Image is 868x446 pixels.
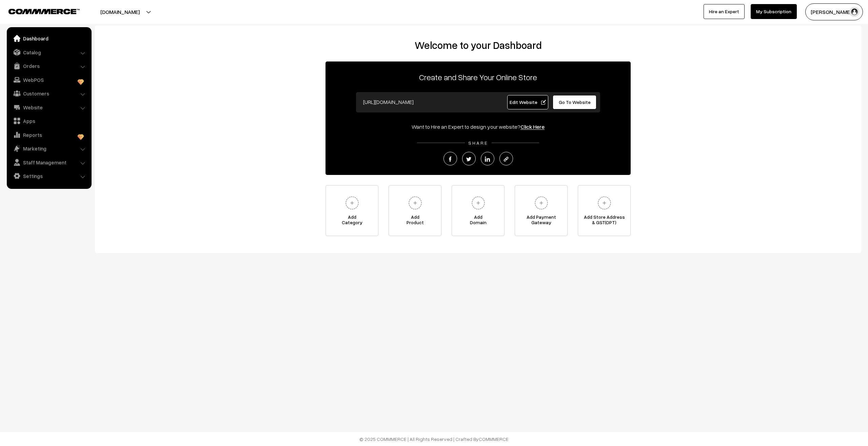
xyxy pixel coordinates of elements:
[8,142,89,155] a: Marketing
[325,123,631,131] div: Want to Hire an Expert to design your website?
[805,3,863,20] button: [PERSON_NAME]
[452,185,505,236] a: AddDomain
[507,95,549,109] a: Edit Website
[8,129,89,141] a: Reports
[532,194,551,212] img: plus.svg
[8,74,89,86] a: WebPOS
[8,115,89,127] a: Apps
[559,99,591,105] span: Go To Website
[8,87,89,100] a: Customers
[469,194,488,212] img: plus.svg
[325,71,631,83] p: Create and Share Your Online Store
[515,185,568,236] a: Add PaymentGateway
[8,60,89,72] a: Orders
[553,95,596,109] a: Go To Website
[325,185,378,236] a: AddCategory
[479,436,509,442] a: COMMMERCE
[8,32,89,44] a: Dashboard
[452,214,504,228] span: Add Domain
[389,185,441,236] a: AddProduct
[578,185,631,236] a: Add Store Address& GST(OPT)
[8,101,89,113] a: Website
[520,123,545,130] a: Click Here
[8,7,68,15] a: COMMMERCE
[102,39,854,51] h2: Welcome to your Dashboard
[8,170,89,182] a: Settings
[595,194,614,212] img: plus.svg
[465,140,492,146] span: SHARE
[849,7,860,17] img: user
[704,4,745,19] a: Hire an Expert
[406,194,425,212] img: plus.svg
[515,214,567,228] span: Add Payment Gateway
[326,214,378,228] span: Add Category
[389,214,441,228] span: Add Product
[8,9,80,14] img: COMMMERCE
[343,194,361,212] img: plus.svg
[510,99,546,105] span: Edit Website
[8,46,89,58] a: Catalog
[8,156,89,168] a: Staff Management
[77,3,163,20] button: [DOMAIN_NAME]
[751,4,797,19] a: My Subscription
[578,214,630,228] span: Add Store Address & GST(OPT)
